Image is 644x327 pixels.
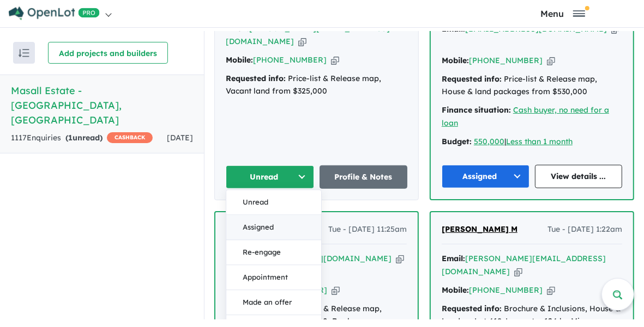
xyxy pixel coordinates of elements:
[442,304,502,313] strong: Requested info:
[396,253,404,264] button: Copy
[514,266,522,277] button: Copy
[442,254,465,263] strong: Email:
[331,54,339,66] button: Copy
[226,55,253,65] strong: Mobile:
[442,285,469,295] strong: Mobile:
[442,74,502,84] strong: Requested info:
[226,290,321,315] button: Made an offer
[469,285,543,295] a: [PHONE_NUMBER]
[11,132,153,145] div: 1117 Enquir ies
[332,285,340,296] button: Copy
[298,36,306,47] button: Copy
[19,49,29,57] img: sort.svg
[226,165,314,189] button: Unread
[328,223,407,236] span: Tue - [DATE] 11:25am
[226,73,286,83] strong: Requested info:
[442,165,529,188] button: Assigned
[226,190,321,215] button: Unread
[48,42,168,64] button: Add projects and builders
[65,133,103,143] strong: ( unread)
[442,105,609,128] a: Cash buyer, no need for a loan
[226,240,321,265] button: Re-engage
[442,254,606,276] a: [PERSON_NAME][EMAIL_ADDRESS][DOMAIN_NAME]
[107,132,153,143] span: CASHBACK
[547,55,555,66] button: Copy
[535,165,623,188] a: View details ...
[484,8,641,18] button: Toggle navigation
[442,105,511,115] strong: Finance situation:
[506,137,573,146] a: Less than 1 month
[320,165,408,189] a: Profile & Notes
[547,223,622,236] span: Tue - [DATE] 1:22am
[442,55,469,65] strong: Mobile:
[547,285,555,296] button: Copy
[253,55,327,65] a: [PHONE_NUMBER]
[226,215,321,240] button: Assigned
[11,83,193,127] h5: Masall Estate - [GEOGRAPHIC_DATA] , [GEOGRAPHIC_DATA]
[167,133,193,143] span: [DATE]
[442,135,622,149] div: |
[469,55,543,65] a: [PHONE_NUMBER]
[442,137,472,146] strong: Budget:
[442,223,517,236] a: [PERSON_NAME] M
[442,224,517,234] span: [PERSON_NAME] M
[9,7,100,20] img: Openlot PRO Logo White
[226,265,321,290] button: Appointment
[226,23,390,46] a: [PERSON_NAME][EMAIL_ADDRESS][DOMAIN_NAME]
[68,133,73,143] span: 1
[474,137,504,146] a: 550,000
[226,72,407,98] div: Price-list & Release map, Vacant land from $325,000
[442,73,622,99] div: Price-list & Release map, House & land packages from $530,000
